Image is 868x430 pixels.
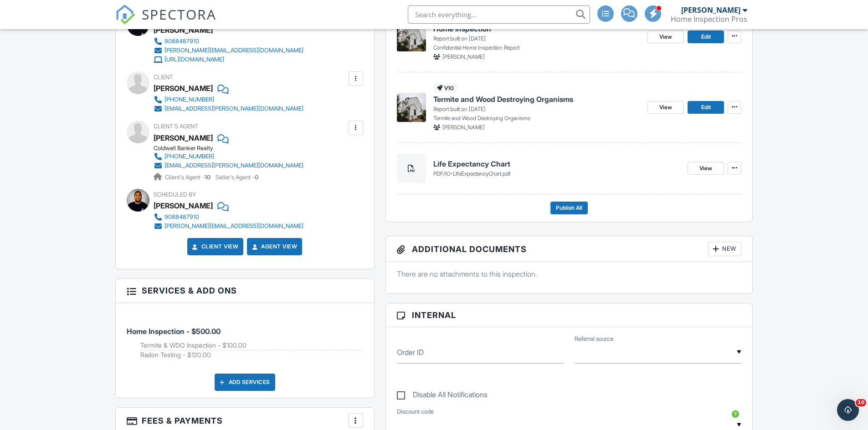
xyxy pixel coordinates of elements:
[386,304,753,327] h3: Internal
[154,55,303,64] a: [URL][DOMAIN_NAME]
[142,5,216,24] span: SPECTORA
[115,12,216,31] a: SPECTORA
[681,5,740,15] div: [PERSON_NAME]
[708,242,741,256] div: New
[408,5,590,24] input: Search everything...
[127,327,221,336] span: Home Inspection - $500.00
[154,161,303,170] a: [EMAIL_ADDRESS][PERSON_NAME][DOMAIN_NAME]
[154,95,303,104] a: [PHONE_NUMBER]
[255,174,258,181] strong: 0
[154,74,173,81] span: Client
[140,350,363,359] li: Add on: Radon Testing
[215,374,275,391] div: Add Services
[856,399,866,406] span: 10
[164,153,214,160] div: [PHONE_NUMBER]
[154,104,303,113] a: [EMAIL_ADDRESS][PERSON_NAME][DOMAIN_NAME]
[164,56,224,63] div: [URL][DOMAIN_NAME]
[250,242,297,251] a: Agent View
[837,399,859,421] iframe: Intercom live chat
[165,174,212,181] span: Client's Agent -
[164,162,303,169] div: [EMAIL_ADDRESS][PERSON_NAME][DOMAIN_NAME]
[397,347,424,357] label: Order ID
[154,131,213,145] a: [PERSON_NAME]
[154,199,213,212] div: [PERSON_NAME]
[127,310,363,367] li: Service: Home Inspection
[386,236,753,262] h3: Additional Documents
[575,335,613,343] label: Referral source
[154,212,303,222] a: 9088487910
[164,105,303,112] div: [EMAIL_ADDRESS][PERSON_NAME][DOMAIN_NAME]
[140,341,363,350] li: Add on: Termite & WDO Inspection
[116,279,374,303] h3: Services & Add ons
[154,37,303,46] a: 9088487910
[164,47,303,54] div: [PERSON_NAME][EMAIL_ADDRESS][DOMAIN_NAME]
[154,123,198,130] span: Client's Agent
[190,242,239,251] a: Client View
[216,174,258,181] span: Seller's Agent -
[115,5,135,25] img: The Best Home Inspection Software - Spectora
[154,145,311,152] div: Coldwell Banker Realty
[164,213,199,221] div: 9088487910
[154,46,303,55] a: [PERSON_NAME][EMAIL_ADDRESS][DOMAIN_NAME]
[671,15,747,24] div: Home Inspection Pros
[154,222,303,231] a: [PERSON_NAME][EMAIL_ADDRESS][DOMAIN_NAME]
[164,223,303,230] div: [PERSON_NAME][EMAIL_ADDRESS][DOMAIN_NAME]
[397,390,488,402] label: Disable All Notifications
[154,191,196,198] span: Scheduled By
[164,38,199,45] div: 9088487910
[397,408,434,416] label: Discount code
[205,174,211,181] strong: 10
[397,269,742,279] p: There are no attachments to this inspection.
[154,152,303,161] a: [PHONE_NUMBER]
[154,81,213,95] div: [PERSON_NAME]
[164,96,214,103] div: [PHONE_NUMBER]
